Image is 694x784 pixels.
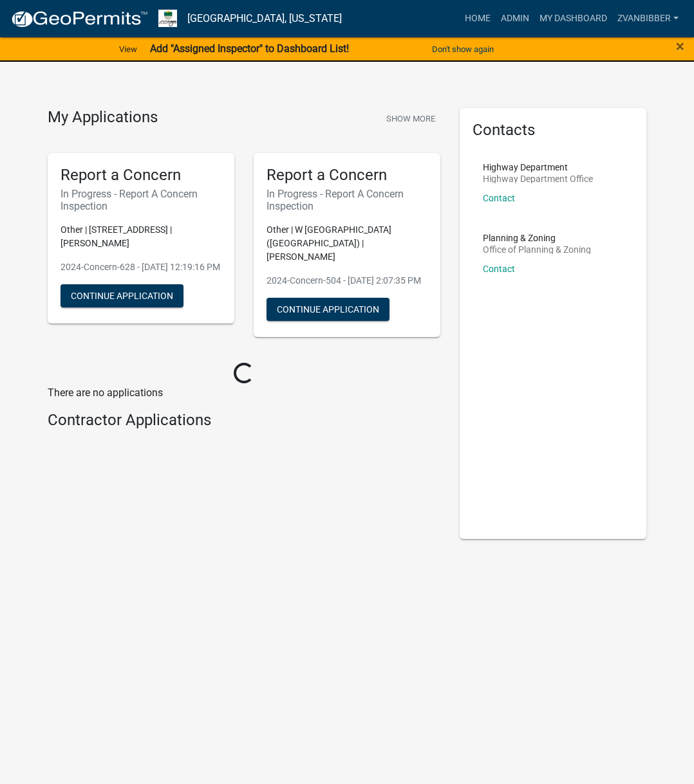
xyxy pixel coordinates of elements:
[534,6,612,31] a: My Dashboard
[483,193,515,203] a: Contact
[267,166,427,185] h5: Report a Concern
[267,188,427,212] h6: In Progress - Report A Concern Inspection
[483,163,593,172] p: Highway Department
[61,166,221,185] h5: Report a Concern
[460,6,496,31] a: Home
[496,6,534,31] a: Admin
[381,108,440,129] button: Show More
[483,264,515,274] a: Contact
[150,42,349,55] strong: Add "Assigned Inspector" to Dashboard List!
[473,121,633,140] h5: Contacts
[61,260,221,274] p: 2024-Concern-628 - [DATE] 12:19:16 PM
[48,108,158,127] h4: My Applications
[48,411,440,435] wm-workflow-list-section: Contractor Applications
[676,39,684,54] button: Close
[158,10,177,27] img: Morgan County, Indiana
[114,39,142,60] a: View
[267,298,389,321] button: Continue Application
[483,245,591,254] p: Office of Planning & Zoning
[187,8,342,30] a: [GEOGRAPHIC_DATA], [US_STATE]
[48,385,440,401] p: There are no applications
[483,174,593,183] p: Highway Department Office
[61,188,221,212] h6: In Progress - Report A Concern Inspection
[676,37,684,55] span: ×
[427,39,499,60] button: Don't show again
[61,284,183,307] button: Continue Application
[48,411,440,430] h4: Contractor Applications
[267,223,427,264] p: Other | W [GEOGRAPHIC_DATA] ([GEOGRAPHIC_DATA]) | [PERSON_NAME]
[61,223,221,250] p: Other | [STREET_ADDRESS] | [PERSON_NAME]
[267,274,427,287] p: 2024-Concern-504 - [DATE] 2:07:35 PM
[483,233,591,242] p: Planning & Zoning
[612,6,684,31] a: zvanbibber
